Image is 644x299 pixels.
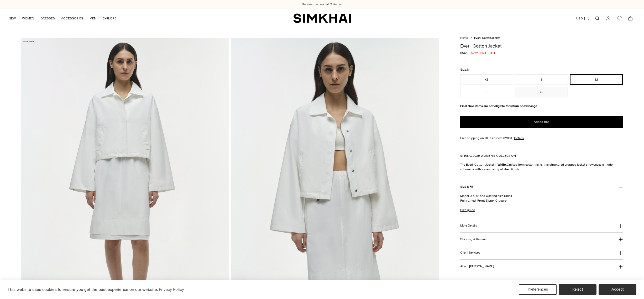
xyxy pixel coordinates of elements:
button: L [460,87,513,97]
nav: breadcrumbs [460,36,623,40]
a: Go to the account page [603,13,614,24]
p: Model is 5'10" and wearing size Small Fully Lined, Front Zipper Closure [460,193,623,203]
h3: Client Services [460,251,480,254]
button: More Details [460,219,623,232]
a: Open search modal [592,13,603,24]
a: EXPLORE [103,13,116,24]
strong: White. [498,163,507,166]
span: This website uses cookies to ensure you get the best experience on our website. [8,287,158,292]
a: Discover the new Fall Collection [302,2,342,7]
h3: More Details [460,224,477,227]
button: About [PERSON_NAME] [460,260,623,273]
span: $272 [471,51,478,55]
a: ACCESSORIES [61,13,83,24]
p: The Everli Cotton Jacket in Crafted from cotton faille, this structured cropped jacket showcases ... [460,162,623,172]
span: 0 [633,16,638,20]
span: M [467,68,469,71]
label: Size: [460,67,469,72]
h3: Size & Fit [460,185,473,188]
s: $545 [460,51,468,55]
button: Accept [599,284,636,295]
a: SIMKHAI [293,13,351,23]
button: Size & Fit [460,180,623,194]
div: Free shipping on all US orders $200+ [460,136,623,140]
button: Client Services [460,246,623,259]
span: Everli Cotton Jacket [474,36,500,40]
a: Wishlist [614,13,625,24]
a: Home [460,36,468,40]
a: WOMEN [22,13,34,24]
button: XL [515,87,568,97]
strong: Final Sale items are not eligible for return or exchange. [460,104,538,108]
a: Size guide [460,208,475,212]
span: Add to Bag [534,120,549,124]
div: / [471,36,472,40]
button: Reject [559,284,596,295]
a: Open cart modal [625,13,636,24]
h1: Everli Cotton Jacket [460,44,623,48]
a: MEN [90,13,96,24]
button: XS [460,74,513,85]
button: M [570,74,623,85]
button: Add to Bag [460,116,623,128]
a: SPRING 2025 WOMEN'S COLLECTION [460,154,516,158]
a: Details [514,136,524,140]
a: NEW [9,13,16,24]
h3: About [PERSON_NAME] [460,265,494,268]
button: S [515,74,568,85]
button: Shipping & Returns [460,233,623,246]
button: USD $ [576,13,590,24]
button: Preferences [519,284,557,295]
h3: Shipping & Returns [460,238,486,241]
a: DRESSES [40,13,55,24]
a: Privacy Policy (opens in a new tab) [158,286,185,293]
